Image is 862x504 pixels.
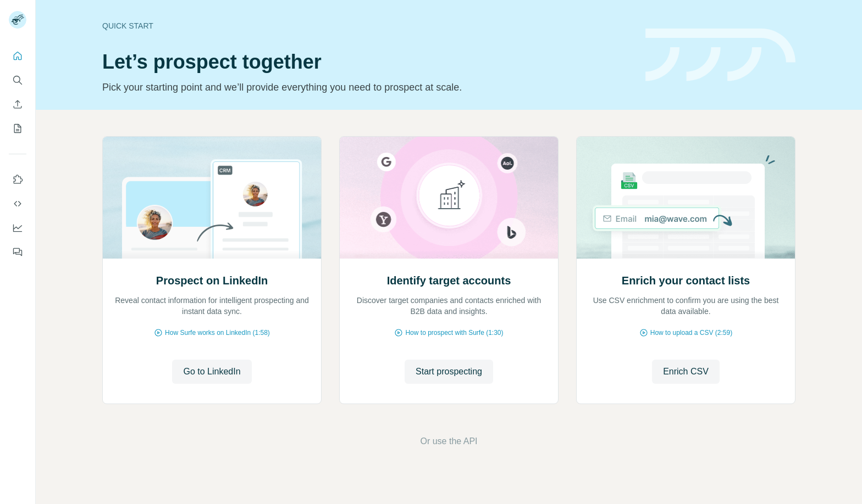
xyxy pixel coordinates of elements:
[9,46,26,66] button: Quick start
[339,137,559,259] img: Identify target accounts
[663,365,709,378] span: Enrich CSV
[387,273,511,288] h2: Identify target accounts
[405,360,493,384] button: Start prospecting
[165,328,270,338] span: How Surfe works on LinkedIn (1:58)
[9,194,26,214] button: Use Surfe API
[183,365,240,378] span: Go to LinkedIn
[9,94,26,114] button: Enrich CSV
[576,137,795,259] img: Enrich your contact lists
[172,360,251,384] button: Go to LinkedIn
[351,295,547,317] p: Discover target companies and contacts enriched with B2B data and insights.
[652,360,720,384] button: Enrich CSV
[102,80,632,95] p: Pick your starting point and we’ll provide everything you need to prospect at scale.
[102,51,632,73] h1: Let’s prospect together
[102,20,632,31] div: Quick start
[588,295,784,317] p: Use CSV enrichment to confirm you are using the best data available.
[9,70,26,90] button: Search
[645,29,795,82] img: banner
[416,365,482,378] span: Start prospecting
[102,137,322,259] img: Prospect on LinkedIn
[650,328,732,338] span: How to upload a CSV (2:59)
[9,218,26,238] button: Dashboard
[622,273,750,288] h2: Enrich your contact lists
[9,170,26,189] button: Use Surfe on LinkedIn
[405,328,503,338] span: How to prospect with Surfe (1:30)
[114,295,310,317] p: Reveal contact information for intelligent prospecting and instant data sync.
[420,435,477,448] button: Or use the API
[9,242,26,262] button: Feedback
[9,119,26,138] button: My lists
[156,273,268,288] h2: Prospect on LinkedIn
